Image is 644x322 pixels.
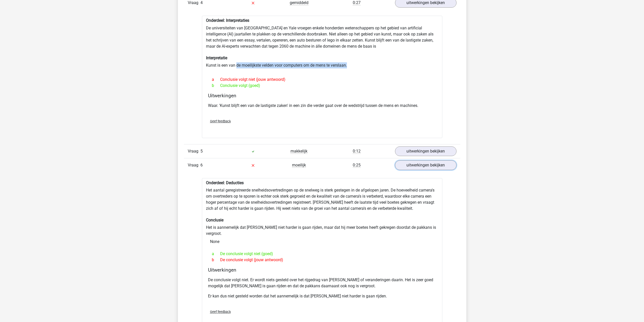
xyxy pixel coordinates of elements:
div: None [206,237,438,247]
h6: Conclusie [206,218,438,222]
div: De conclusie volgt niet (goed) [208,251,436,257]
span: Geef feedback [210,310,231,314]
div: De universiteiten van [GEOGRAPHIC_DATA] en Yale vroegen enkele honderden wetenschappers op het ge... [202,16,442,138]
div: Conclusie volgt (goed) [208,83,436,89]
p: De conclusie volgt niet. Er wordt niets gesteld over het rijgedrag van [PERSON_NAME] of veranderi... [208,277,436,289]
span: b [212,257,220,263]
h6: Interpretatie [206,55,438,60]
p: Er kan dus niet gesteld worden dat het aannemelijk is dat [PERSON_NAME] niet harder is gaan rijden. [208,293,436,299]
h6: Onderdeel: Interpretaties [206,18,438,23]
span: 0:27 [353,0,361,5]
span: 6 [200,163,203,167]
p: Waar. 'Kunst blijft een van de lastigste zaken' in een zin die verder gaat over de wedstrijd tuss... [208,103,436,109]
span: Vraag [188,148,200,154]
span: makkelijk [290,149,307,154]
h6: Onderdeel: Deducties [206,180,438,185]
h4: Uitwerkingen [208,93,436,99]
span: gemiddeld [290,0,308,5]
a: uitwerkingen bekijken [395,146,456,156]
span: Geef feedback [210,119,231,123]
a: uitwerkingen bekijken [395,160,456,170]
span: 5 [200,149,203,154]
span: a [212,251,220,257]
span: moeilijk [292,163,306,168]
span: 0:12 [353,149,361,154]
span: a [212,77,220,83]
span: b [212,83,220,89]
h4: Uitwerkingen [208,267,436,273]
span: 0:25 [353,163,361,168]
span: Vraag [188,162,200,168]
div: De conclusie volgt (jouw antwoord) [208,257,436,263]
span: 4 [200,0,203,5]
div: Conclusie volgt niet (jouw antwoord) [208,77,436,83]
